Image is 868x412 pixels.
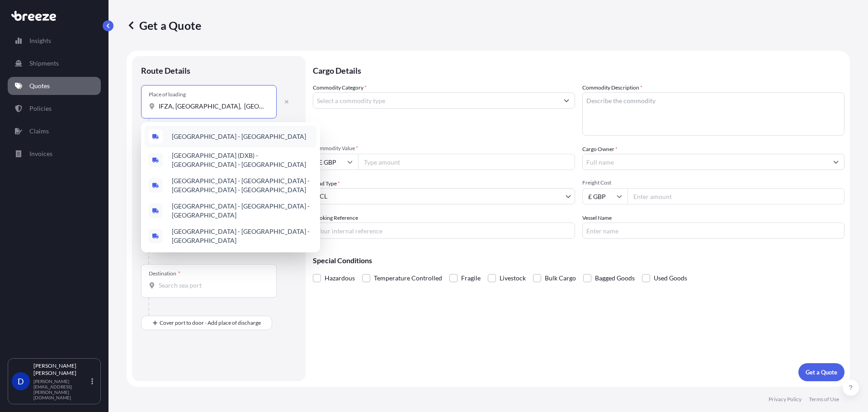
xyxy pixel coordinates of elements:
span: Temperature Controlled [374,271,442,285]
label: Cargo Owner [582,145,618,154]
span: Freight Cost [582,179,844,186]
input: Your internal reference [313,223,575,239]
div: Show suggestions [141,122,320,252]
button: Show suggestions [558,92,575,109]
span: [GEOGRAPHIC_DATA] - [GEOGRAPHIC_DATA] - [GEOGRAPHIC_DATA] [172,227,313,245]
input: Destination [159,281,265,290]
label: Booking Reference [313,213,358,223]
span: Cover port to door - Add place of discharge [160,318,261,327]
span: [GEOGRAPHIC_DATA] - [GEOGRAPHIC_DATA] [172,132,306,141]
p: Get a Quote [806,368,837,377]
p: Privacy Policy [769,396,802,403]
input: Type amount [358,154,575,170]
div: Destination [149,270,180,277]
p: Cargo Details [313,56,844,83]
label: Commodity Description [582,83,642,92]
span: [GEOGRAPHIC_DATA] - [GEOGRAPHIC_DATA] - [GEOGRAPHIC_DATA] - [GEOGRAPHIC_DATA] [172,176,313,194]
span: [GEOGRAPHIC_DATA] - [GEOGRAPHIC_DATA] - [GEOGRAPHIC_DATA] [172,202,313,220]
span: Load Type [313,179,340,188]
input: Place of loading [159,102,265,111]
input: Select a commodity type [313,92,558,109]
p: [PERSON_NAME] [PERSON_NAME] [33,362,90,377]
span: Livestock [500,271,526,285]
p: Policies [29,104,52,113]
span: LCL [317,192,327,201]
p: Get a Quote [127,18,201,33]
label: Commodity Category [313,83,367,92]
div: Place of loading [149,91,186,98]
span: Used Goods [654,271,687,285]
input: Enter name [582,223,844,239]
p: [PERSON_NAME][EMAIL_ADDRESS][PERSON_NAME][DOMAIN_NAME] [33,379,90,400]
span: Commodity Value [313,145,575,152]
p: Special Conditions [313,257,844,264]
p: Route Details [141,65,190,76]
span: Fragile [461,271,481,285]
p: Quotes [29,81,50,90]
span: D [18,377,24,386]
label: Vessel Name [582,213,612,223]
input: Full name [583,154,828,170]
p: Shipments [29,59,59,68]
p: Insights [29,36,51,45]
p: Terms of Use [809,396,839,403]
span: Bagged Goods [595,271,635,285]
span: Hazardous [325,271,355,285]
p: Claims [29,127,49,136]
button: Show suggestions [828,154,844,170]
p: Invoices [29,149,52,158]
span: [GEOGRAPHIC_DATA] (DXB) - [GEOGRAPHIC_DATA] - [GEOGRAPHIC_DATA] [172,151,313,169]
span: Bulk Cargo [545,271,576,285]
input: Enter amount [627,188,844,204]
